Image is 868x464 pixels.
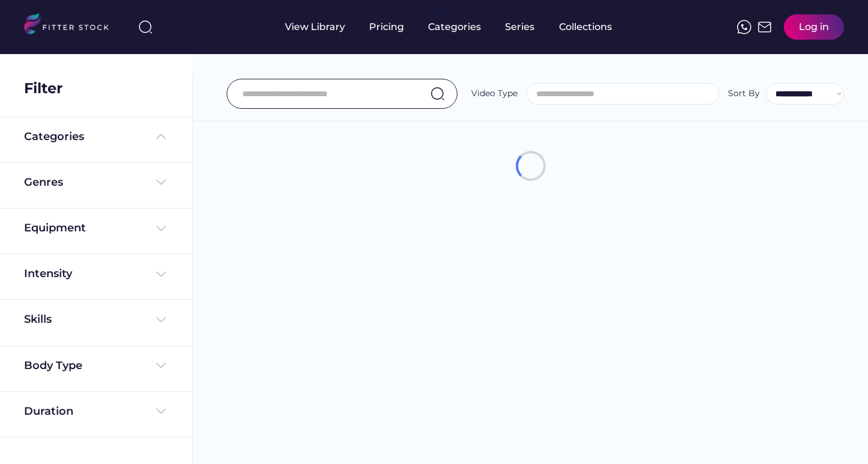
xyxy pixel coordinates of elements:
div: fvck [428,6,444,18]
img: search-normal%203.svg [138,20,153,34]
div: Body Type [24,358,82,373]
img: Frame%20%284%29.svg [154,404,168,418]
img: search-normal.svg [430,87,445,101]
div: Duration [24,404,73,419]
div: Categories [428,20,481,34]
div: Collections [559,20,612,34]
img: Frame%20%284%29.svg [154,175,168,189]
img: Frame%20%284%29.svg [154,313,168,327]
img: Frame%20%284%29.svg [154,358,168,373]
div: Filter [24,78,63,99]
img: meteor-icons_whatsapp%20%281%29.svg [737,20,751,34]
img: Frame%20%284%29.svg [154,267,168,281]
div: View Library [285,20,345,34]
img: Frame%2051.svg [757,20,772,34]
img: Frame%20%284%29.svg [154,221,168,236]
div: Series [505,20,535,34]
div: Equipment [24,221,86,236]
div: Pricing [369,20,404,34]
div: Log in [799,20,829,34]
div: Video Type [471,88,518,100]
div: Intensity [24,266,72,281]
img: LOGO.svg [24,13,119,38]
img: Frame%20%285%29.svg [154,129,168,144]
div: Skills [24,312,54,327]
div: Categories [24,129,84,144]
div: Genres [24,175,63,190]
div: Sort By [728,88,760,100]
